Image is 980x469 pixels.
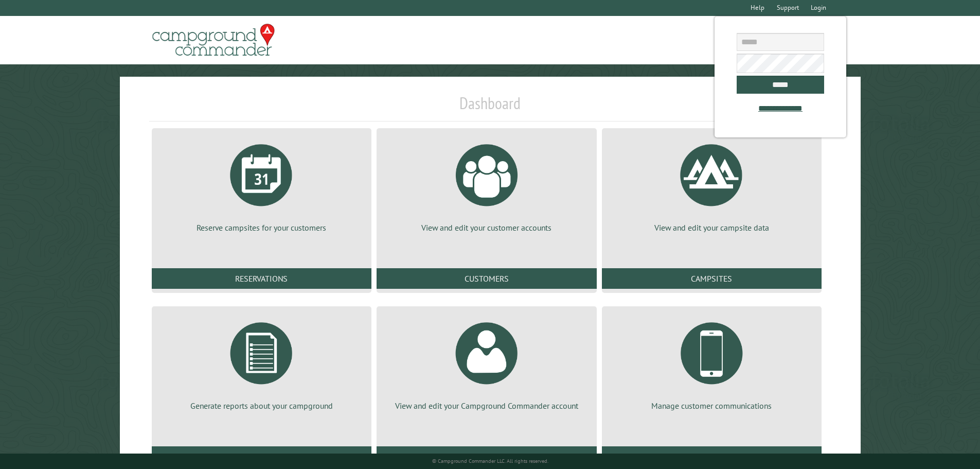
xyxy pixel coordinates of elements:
[377,446,596,467] a: Account
[389,315,584,411] a: View and edit your Campground Commander account
[602,446,822,467] a: Communications
[432,458,548,464] small: © Campground Commander LLC. All rights reserved.
[614,222,809,233] p: View and edit your campsite data
[149,20,278,60] img: Campground Commander
[614,400,809,411] p: Manage customer communications
[377,268,596,289] a: Customers
[164,315,359,411] a: Generate reports about your campground
[602,268,822,289] a: Campsites
[389,136,584,233] a: View and edit your customer accounts
[164,136,359,233] a: Reserve campsites for your customers
[149,93,831,121] h1: Dashboard
[164,400,359,411] p: Generate reports about your campground
[164,222,359,233] p: Reserve campsites for your customers
[389,400,584,411] p: View and edit your Campground Commander account
[152,268,371,289] a: Reservations
[614,136,809,233] a: View and edit your campsite data
[614,315,809,411] a: Manage customer communications
[389,222,584,233] p: View and edit your customer accounts
[152,446,371,467] a: Reports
